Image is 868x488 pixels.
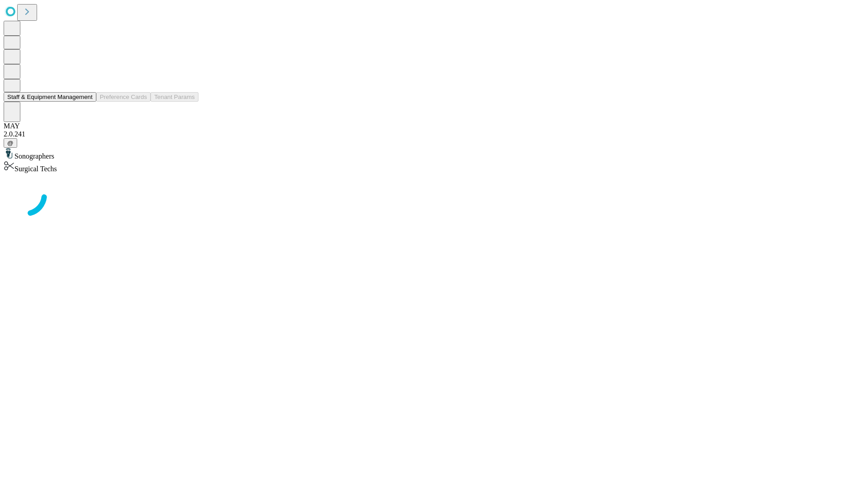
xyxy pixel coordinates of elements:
[4,148,864,160] div: Sonographers
[4,122,864,130] div: MAY
[4,138,17,148] button: @
[7,140,14,146] span: @
[4,92,96,102] button: Staff & Equipment Management
[4,160,864,173] div: Surgical Techs
[4,130,864,138] div: 2.0.241
[151,92,198,102] button: Tenant Params
[96,92,151,102] button: Preference Cards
